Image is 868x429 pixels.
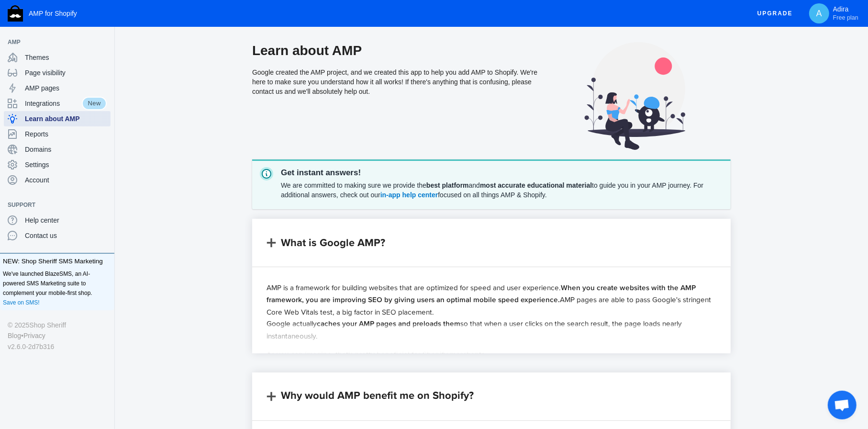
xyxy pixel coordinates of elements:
[828,391,857,419] div: Open chat
[426,181,469,189] b: best platform
[267,317,716,341] p: Google actually so that when a user clicks on the search result, the page loads nearly instantane...
[104,233,187,249] h2: Frequently Asked Questions
[25,114,107,124] span: Learn about AMP
[4,233,88,241] h2: Product Reviews
[25,231,107,240] span: Contact us
[380,191,438,199] b: in-app help center
[4,142,111,157] a: Domains
[100,90,191,193] a: Installation Troubleshooting Help troubleshooting common issues when setting up AMP pages on Shopify
[757,5,793,22] span: Upgrade
[25,83,107,93] span: AMP pages
[8,330,21,341] a: Blog
[750,5,801,23] button: Upgrade
[4,65,111,80] a: Page visibility
[4,157,111,172] a: Settings
[5,56,187,68] h1: AMP
[8,320,107,330] div: © 2025
[4,336,88,344] h2: Custom Domains
[91,6,122,16] span: Help center
[8,5,23,22] img: Shop Sheriff Logo
[29,10,77,17] span: AMP for Shopify
[25,160,107,169] span: Settings
[23,330,45,341] a: Privacy
[281,167,723,179] p: Get instant answers!
[4,347,88,365] p: Use a custom domain, such as "[DOMAIN_NAME]"
[833,5,858,22] p: Adira
[4,126,111,142] a: Reports
[25,53,107,62] span: Themes
[252,42,539,159] div: Google created the AMP project, and we created this app to help you add AMP to Shopify. We're her...
[264,236,278,250] mat-icon: add
[100,306,191,383] a: Analytics Tracking, UTM, and Analytics on AMP
[25,129,107,139] span: Reports
[82,97,107,110] span: New
[5,8,85,14] a: Help center
[104,120,187,136] h2: Installation Troubleshooting
[25,68,107,78] span: Page visibility
[267,282,696,305] strong: When you create websites with the AMP framework, you are improving SEO by giving users an optimal...
[5,8,85,14] img: logo-long_333x28.png
[25,145,107,154] span: Domains
[4,131,88,149] p: Getting started with AMP for Shopify
[4,96,111,111] a: IntegrationsNew
[281,387,474,404] div: Why would AMP benefit me on Shopify?
[104,336,187,344] h2: Analytics
[317,318,460,329] strong: caches your AMP pages and preloads them
[5,73,187,79] h3: How to use AMP for Shopify
[100,203,191,297] a: Frequently Asked Questions All the most common questions about AMP for Shopify
[29,320,66,330] a: Shop Sheriff
[25,215,107,225] span: Help center
[5,22,187,41] input: Search the Knowledge Base
[4,228,111,243] a: Contact us
[97,203,112,207] button: Add a sales channel
[4,172,111,188] a: Account
[8,341,107,352] div: v2.6.0-2d7b316
[264,389,278,404] mat-icon: add
[25,99,82,108] span: Integrations
[833,14,858,22] span: Free plan
[4,111,111,126] a: Learn about AMP
[281,181,723,200] p: We are committed to making sure we provide the and to guide you in your AMP journey. For addition...
[8,330,107,341] div: •
[104,347,187,365] p: Tracking, UTM, and Analytics on AMP
[25,175,107,185] span: Account
[4,50,111,65] a: Themes
[97,40,112,44] button: Add a sales channel
[3,298,40,307] a: Save on SMS!
[814,9,824,18] span: A
[281,234,385,251] span: What is Google AMP?
[252,42,539,59] h2: Learn about AMP
[104,252,187,280] p: All the most common questions about AMP for Shopify
[8,37,97,47] span: AMP
[480,181,592,189] b: most accurate educational material
[8,200,97,210] span: Support
[4,120,88,128] h2: Getting Started
[4,244,88,262] p: Add product reviews to AMP pages on Shopify
[104,139,187,176] p: Help troubleshooting common issues when setting up AMP pages on Shopify
[4,80,111,96] a: AMP pages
